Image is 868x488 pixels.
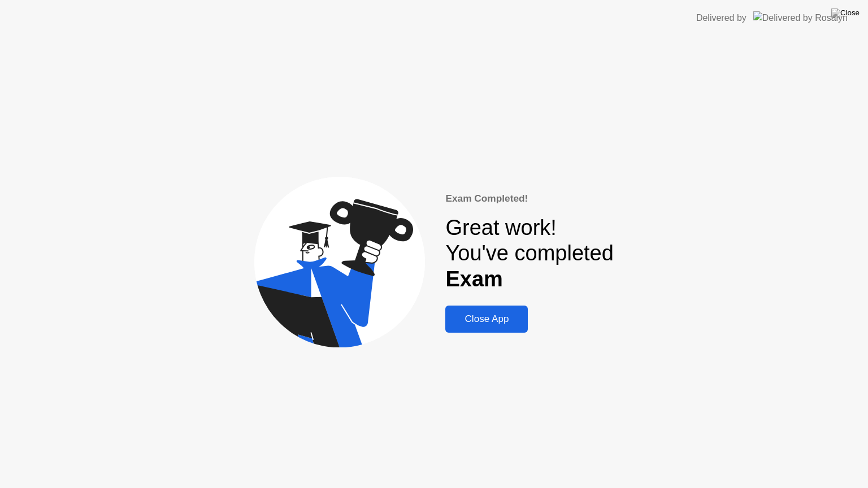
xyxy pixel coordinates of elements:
[445,215,613,293] div: Great work! You've completed
[445,191,613,206] div: Exam Completed!
[753,11,848,24] img: Delivered by Rosalyn
[445,306,528,333] button: Close App
[831,8,860,18] img: Close
[449,313,524,325] div: Close App
[445,267,502,291] b: Exam
[696,11,747,25] div: Delivered by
